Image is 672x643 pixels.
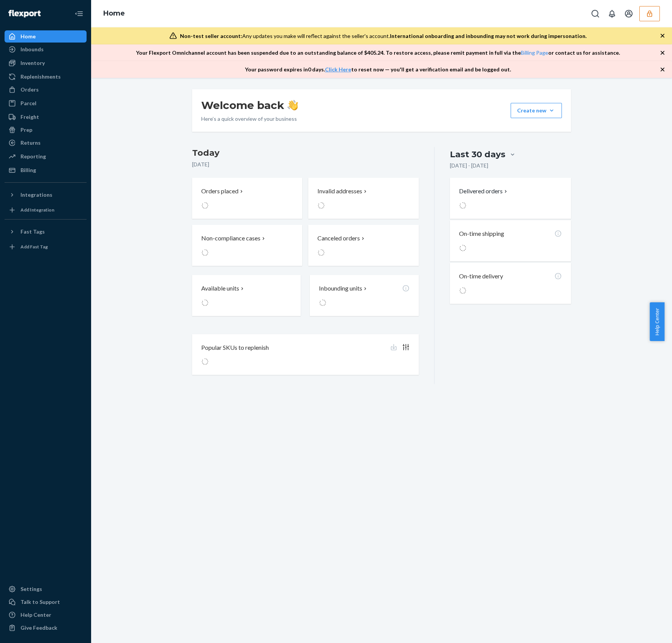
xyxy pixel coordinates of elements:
p: Your Flexport Omnichannel account has been suspended due to an outstanding balance of $ 405.24 . ... [136,49,620,57]
a: Click Here [325,66,351,73]
button: Help Center [650,302,664,341]
div: Add Integration [21,207,54,213]
button: Invalid addresses [308,178,418,219]
a: Parcel [5,97,87,109]
p: Invalid addresses [317,187,362,196]
p: Available units [201,284,239,293]
div: Settings [21,585,42,593]
button: Available units [192,275,301,316]
p: [DATE] - [DATE] [450,162,488,169]
div: Integrations [21,191,52,199]
span: International onboarding and inbounding may not work during impersonation. [390,33,587,39]
a: Inventory [5,57,87,69]
div: Give Feedback [21,624,57,632]
a: Home [103,9,125,17]
div: Any updates you make will reflect against the seller's account. [180,32,587,40]
div: Freight [21,113,39,121]
p: On-time delivery [459,272,503,281]
img: Flexport logo [8,10,41,17]
button: Delivered orders [459,187,509,196]
a: Freight [5,111,87,123]
div: Prep [21,126,32,134]
ol: breadcrumbs [97,3,131,25]
button: Inbounding units [310,275,418,316]
div: Reporting [21,153,46,160]
a: Returns [5,137,87,149]
a: Billing [5,164,87,176]
h1: Welcome back [201,98,298,112]
img: hand-wave emoji [287,100,298,111]
p: Inbounding units [319,284,362,293]
div: Inbounds [21,46,44,53]
a: Add Fast Tag [5,241,87,253]
button: Open Search Box [588,6,603,21]
div: Parcel [21,100,36,107]
div: Replenishments [21,73,61,81]
button: Close Navigation [71,6,87,21]
button: Non-compliance cases [192,225,302,266]
div: Help Center [21,611,51,619]
p: [DATE] [192,161,419,168]
a: Inbounds [5,43,87,55]
a: Replenishments [5,71,87,83]
a: Orders [5,84,87,96]
a: Help Center [5,609,87,621]
div: Home [21,33,36,40]
div: Returns [21,139,41,147]
button: Give Feedback [5,622,87,634]
p: Here’s a quick overview of your business [201,115,298,123]
div: Add Fast Tag [21,243,48,250]
div: Inventory [21,59,45,67]
button: Open notifications [604,6,620,21]
h3: Today [192,147,419,159]
p: Canceled orders [317,234,360,243]
button: Create new [511,103,562,118]
p: Non-compliance cases [201,234,260,243]
button: Integrations [5,189,87,201]
div: Last 30 days [450,149,505,160]
p: Orders placed [201,187,238,196]
div: Talk to Support [21,598,60,606]
a: Billing Page [521,49,548,56]
p: Your password expires in 0 days . to reset now — you'll get a verification email and be logged out. [245,66,511,73]
button: Canceled orders [308,225,418,266]
button: Talk to Support [5,596,87,608]
a: Home [5,30,87,43]
div: Orders [21,86,39,93]
button: Fast Tags [5,226,87,238]
a: Settings [5,583,87,595]
button: Open account menu [621,6,636,21]
div: Fast Tags [21,228,45,235]
a: Reporting [5,150,87,163]
span: Non-test seller account: [180,33,242,39]
p: On-time shipping [459,229,504,238]
div: Billing [21,166,36,174]
button: Orders placed [192,178,302,219]
a: Add Integration [5,204,87,216]
p: Popular SKUs to replenish [201,343,269,352]
a: Prep [5,124,87,136]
